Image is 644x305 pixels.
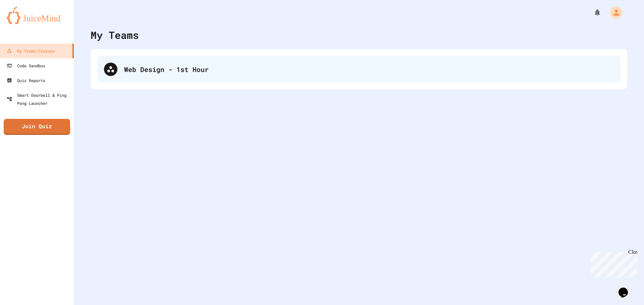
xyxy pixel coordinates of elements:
iframe: chat widget [616,278,637,298]
div: Smart Doorbell & Ping Pong Launcher [7,91,71,107]
div: Chat with us now!Close [3,3,46,43]
div: My Account [603,5,624,20]
div: Web Design - 1st Hour [97,56,621,83]
a: Join Quiz [4,119,70,135]
div: My Teams [91,27,139,43]
div: Web Design - 1st Hour [124,64,614,74]
div: Code Sandbox [7,62,45,70]
img: logo-orange.svg [7,7,67,24]
div: My Teams/Classes [7,47,55,55]
div: My Notifications [581,7,603,18]
iframe: chat widget [588,249,637,278]
div: Quiz Reports [7,76,45,84]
